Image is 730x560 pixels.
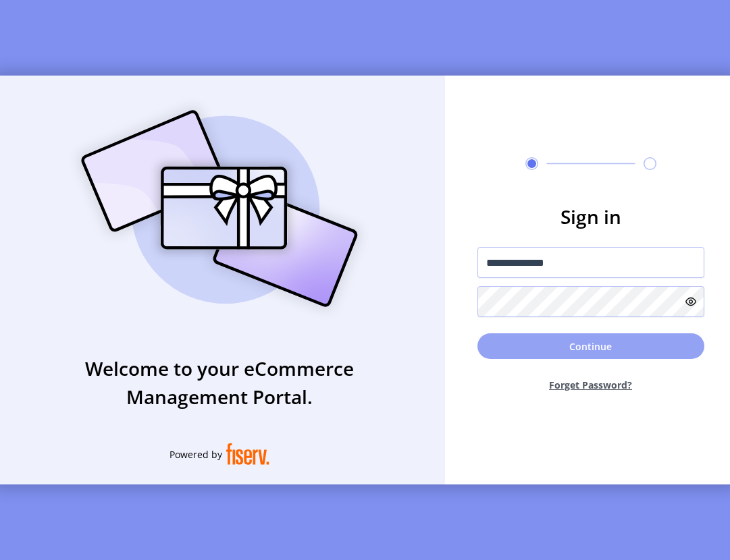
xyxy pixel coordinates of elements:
span: Powered by [170,447,222,461]
img: card_Illustration.svg [61,95,378,322]
button: Continue [477,333,704,359]
h3: Sign in [477,202,704,231]
button: Forget Password? [477,367,704,403]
